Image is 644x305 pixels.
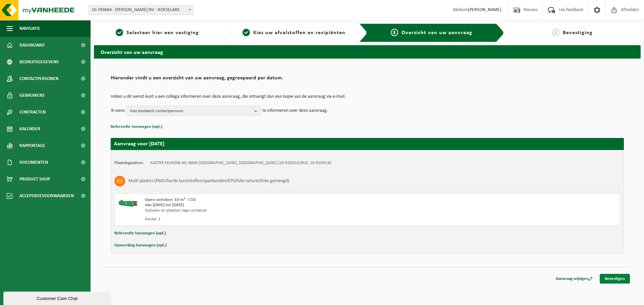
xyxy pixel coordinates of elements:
button: Kies bestaand contactpersoon [126,106,261,116]
button: Referentie toevoegen (opt.) [114,229,166,238]
h3: Multi plastics (PMD/harde kunststoffen/spanbanden/EPS/folie naturel/folie gemengd) [128,176,289,186]
p: te informeren over deze aanvraag. [262,106,328,116]
span: Kalender [19,121,40,137]
span: Bedrijfsgegevens [19,54,59,70]
span: Kies bestaand contactpersoon [130,106,252,116]
button: Referentie toevoegen (opt.) [111,123,162,131]
span: Rapportage [19,137,45,154]
button: Opmerking toevoegen (opt.) [114,241,167,250]
a: Bevestigen [600,274,630,284]
span: Overzicht van uw aanvraag [401,30,472,35]
a: 1Selecteer hier een vestiging [97,29,217,37]
span: Gebruikers [19,87,45,104]
div: Aantal: 1 [145,217,394,222]
span: Acceptatievoorwaarden [19,187,74,204]
h2: Overzicht van uw aanvraag [94,45,641,58]
span: Open container 10 m³ - C10 [145,198,196,202]
span: 2 [243,29,250,36]
strong: Van [DATE] tot [DATE] [145,203,184,207]
h2: Hieronder vindt u een overzicht van uw aanvraag, gegroepeerd per datum. [111,75,624,84]
span: Contracten [19,104,46,121]
span: Dashboard [19,37,45,54]
p: Indien u dit wenst kunt u een collega informeren over deze aanvraag, die ontvangt dan een kopie v... [111,94,624,99]
p: Ik wens [111,106,125,116]
img: HK-XC-10-GN-00.png [118,197,138,207]
span: 3 [391,29,398,36]
span: Bevestiging [563,30,593,35]
strong: Aanvraag voor [DATE] [114,141,164,147]
a: 2Kies uw afvalstoffen en recipiënten [234,29,354,37]
span: Documenten [19,154,48,171]
strong: [PERSON_NAME] [468,7,501,12]
span: 10-783664 - KASTER KEUKENS NV - ROESELARE [89,5,193,15]
span: Navigatie [19,20,40,37]
span: 10-783664 - KASTER KEUKENS NV - ROESELARE [89,5,194,15]
span: Contactpersonen [19,70,58,87]
span: Product Shop [19,171,50,187]
span: Selecteer hier een vestiging [126,30,199,35]
strong: Plaatsingsadres: [114,161,144,165]
span: 1 [116,29,123,36]
div: Ophalen en plaatsen lege container [145,208,394,213]
iframe: chat widget [3,290,112,305]
td: KASTER KEUKENS NV, 8800 [GEOGRAPHIC_DATA], [GEOGRAPHIC_DATA] (10-920916/BUS, 10-920916) [150,160,331,166]
span: 4 [552,29,559,36]
a: Aanvraag wijzigen [551,274,598,284]
span: Kies uw afvalstoffen en recipiënten [253,30,345,35]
